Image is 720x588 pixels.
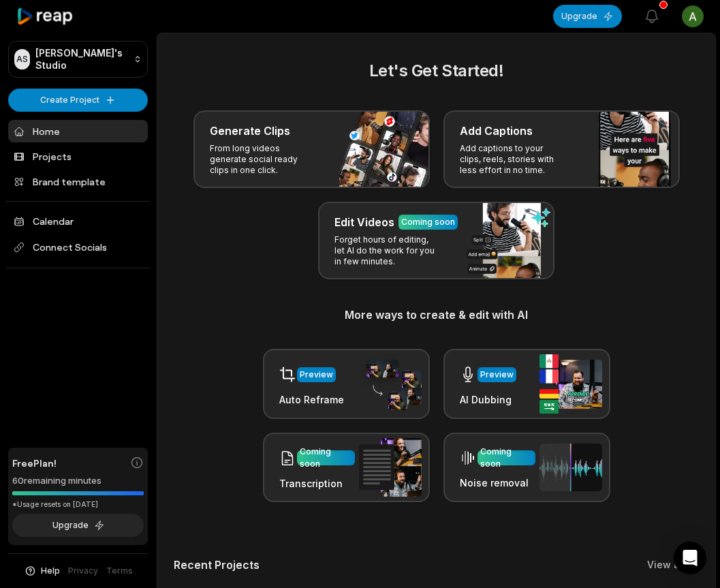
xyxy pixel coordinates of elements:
[8,210,148,232] a: Calendar
[68,565,98,577] a: Privacy
[174,558,260,572] h2: Recent Projects
[174,307,699,323] h3: More ways to create & edit with AI
[279,476,355,491] h3: Transcription
[35,47,128,72] p: [PERSON_NAME]'s Studio
[647,558,685,572] a: View all
[553,5,622,28] button: Upgrade
[359,358,422,411] img: auto_reframe.png
[41,565,60,577] span: Help
[480,446,533,470] div: Coming soon
[106,565,133,577] a: Terms
[210,143,315,176] p: From long videos generate social ready clips in one click.
[12,456,57,470] span: Free Plan!
[480,369,514,381] div: Preview
[401,216,455,228] div: Coming soon
[359,438,422,497] img: transcription.png
[12,499,144,510] div: *Usage resets on [DATE]
[460,143,565,176] p: Add captions to your clips, reels, stories with less effort in no time.
[174,59,699,83] h2: Let's Get Started!
[460,392,516,407] h3: AI Dubbing
[334,214,394,230] h3: Edit Videos
[539,444,602,491] img: noise_removal.png
[460,123,533,139] h3: Add Captions
[8,235,148,260] span: Connect Socials
[8,170,148,193] a: Brand template
[460,476,535,490] h3: Noise removal
[334,234,440,267] p: Forget hours of editing, let AI do the work for you in few minutes.
[300,369,333,381] div: Preview
[210,123,290,139] h3: Generate Clips
[279,392,344,407] h3: Auto Reframe
[14,49,30,69] div: AS
[12,474,144,488] div: 60 remaining minutes
[12,514,144,537] button: Upgrade
[8,145,148,168] a: Projects
[300,446,352,470] div: Coming soon
[539,354,602,414] img: ai_dubbing.png
[8,89,148,112] button: Create Project
[8,120,148,142] a: Home
[24,565,60,577] button: Help
[674,542,706,574] div: Open Intercom Messenger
